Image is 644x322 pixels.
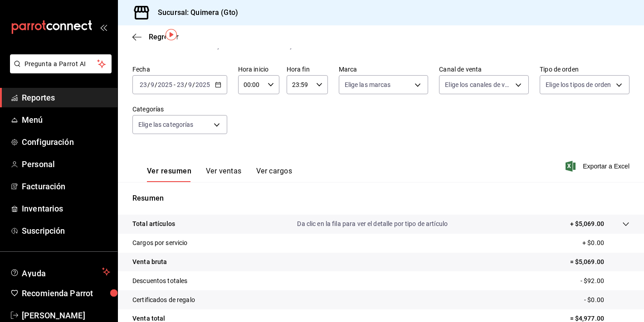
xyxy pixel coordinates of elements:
button: Regresar [132,33,179,41]
span: Recomienda Parrot [22,287,110,299]
button: Exportar a Excel [567,161,629,172]
button: Ver resumen [147,167,191,182]
span: Ayuda [22,266,98,277]
span: Inventarios [22,202,110,215]
p: Da clic en la fila para ver el detalle por tipo de artículo [297,219,448,229]
input: -- [188,81,192,88]
label: Hora fin [287,66,328,72]
p: - $92.00 [581,276,629,286]
span: Elige los canales de venta [445,80,512,89]
p: + $5,069.00 [570,219,604,229]
div: navigation tabs [147,167,292,182]
label: Fecha [132,66,227,72]
span: Menú [22,114,110,126]
p: - $0.00 [584,295,629,305]
p: = $5,069.00 [570,257,629,267]
span: / [192,81,195,88]
button: Pregunta a Parrot AI [10,54,112,73]
p: + $0.00 [582,238,629,248]
span: [PERSON_NAME] [22,309,110,322]
span: Pregunta a Parrot AI [24,59,98,69]
p: Total artículos [132,219,175,229]
label: Canal de venta [439,66,529,72]
p: Cargos por servicio [132,238,188,248]
label: Tipo de orden [540,66,629,72]
span: / [155,81,157,88]
img: Tooltip marker [166,29,177,40]
span: / [185,81,187,88]
span: - [174,81,176,88]
input: ---- [195,81,210,88]
span: Reportes [22,91,110,104]
span: Regresar [149,33,179,41]
input: -- [150,81,155,88]
button: Ver ventas [206,167,242,182]
label: Categorías [132,106,227,112]
h3: Sucursal: Quimera (Gto) [151,7,238,18]
span: Facturación [22,180,110,192]
label: Marca [339,66,429,72]
a: Pregunta a Parrot AI [6,66,112,75]
p: Certificados de regalo [132,295,195,305]
p: Resumen [132,193,629,204]
button: open_drawer_menu [100,24,107,31]
span: Elige las marcas [345,80,391,89]
span: Elige los tipos de orden [546,80,611,89]
p: Descuentos totales [132,276,187,286]
p: Venta bruta [132,257,167,267]
input: -- [176,81,185,88]
span: Configuración [22,136,110,148]
label: Hora inicio [238,66,279,72]
input: ---- [157,81,173,88]
span: / [147,81,150,88]
button: Ver cargos [256,167,293,182]
span: Elige las categorías [138,120,194,129]
input: -- [139,81,147,88]
span: Personal [22,158,110,170]
span: Suscripción [22,225,110,237]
